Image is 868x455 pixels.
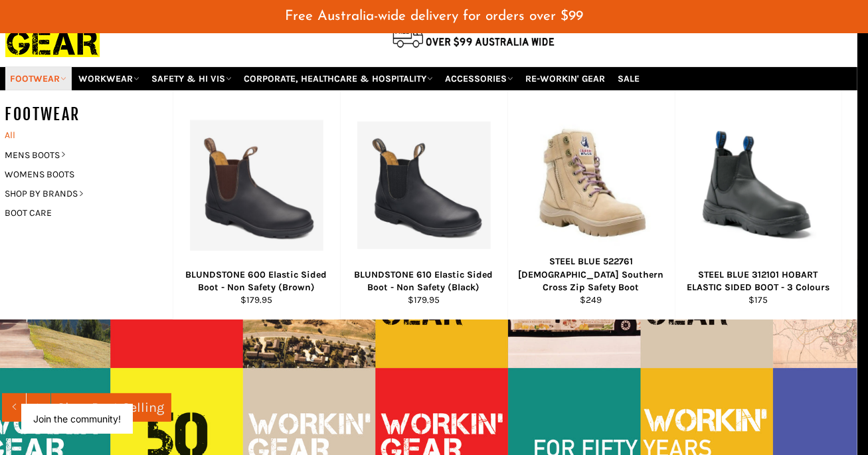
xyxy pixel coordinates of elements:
[340,90,507,319] a: BLUNDSTONE 610 Elastic Sided Boot - Non Safety - Workin Gear BLUNDSTONE 610 Elastic Sided Boot - ...
[349,268,499,294] div: BLUNDSTONE 610 Elastic Sided Boot - Non Safety (Black)
[516,294,666,306] div: $249
[5,104,173,126] h5: FOOTWEAR
[349,294,499,306] div: $179.95
[181,268,331,294] div: BLUNDSTONE 600 Elastic Sided Boot - Non Safety (Brown)
[190,120,323,250] img: BLUNDSTONE 600 Elastic Sided Boot - Non Safety (Brown) - Workin Gear
[516,255,666,294] div: STEEL BLUE 522761 [DEMOGRAPHIC_DATA] Southern Cross Zip Safety Boot
[147,67,237,90] a: SAFETY & HI VIS
[285,9,583,23] span: Free Australia-wide delivery for orders over $99
[33,413,121,424] button: Join the community!
[683,268,833,294] div: STEEL BLUE 312101 HOBART ELASTIC SIDED BOOT - 3 Colours
[239,67,438,90] a: CORPORATE, HEALTHCARE & HOSPITALITY
[51,393,171,422] a: Shop Best Selling
[173,90,340,319] a: BLUNDSTONE 600 Elastic Sided Boot - Non Safety (Brown) - Workin Gear BLUNDSTONE 600 Elastic Sided...
[357,122,491,249] img: BLUNDSTONE 610 Elastic Sided Boot - Non Safety - Workin Gear
[675,90,842,319] a: STEEL BLUE 312101 HOBART ELASTIC SIDED BOOT - Workin' Gear STEEL BLUE 312101 HOBART ELASTIC SIDED...
[391,21,557,49] img: Flat $9.95 shipping Australia wide
[5,67,72,90] a: FOOTWEAR
[692,126,825,244] img: STEEL BLUE 312101 HOBART ELASTIC SIDED BOOT - Workin' Gear
[525,118,658,252] img: STEEL BLUE 522761 Ladies Southern Cross Zip Safety Boot - Workin Gear
[683,294,833,306] div: $175
[181,294,331,306] div: $179.95
[613,67,646,90] a: SALE
[507,90,675,319] a: STEEL BLUE 522761 Ladies Southern Cross Zip Safety Boot - Workin Gear STEEL BLUE 522761 [DEMOGRAP...
[440,67,519,90] a: ACCESSORIES
[521,67,611,90] a: RE-WORKIN' GEAR
[74,67,145,90] a: WORKWEAR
